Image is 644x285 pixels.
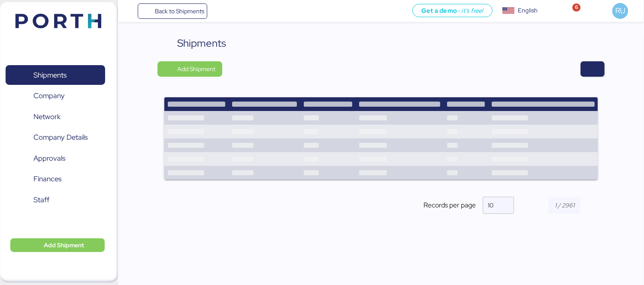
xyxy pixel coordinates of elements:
[33,131,88,144] span: Company Details
[33,194,49,206] span: Staff
[6,65,105,85] a: Shipments
[423,200,476,210] span: Records per page
[6,107,105,126] a: Network
[177,36,226,51] div: Shipments
[157,61,222,77] button: Add Shipment
[33,69,67,81] span: Shipments
[615,5,625,16] span: RU
[33,173,61,185] span: Finances
[10,238,105,252] button: Add Shipment
[155,6,204,16] span: Back to Shipments
[33,152,65,165] span: Approvals
[138,3,208,19] a: Back to Shipments
[488,201,493,209] span: 10
[518,6,538,15] div: English
[33,111,60,123] span: Network
[6,86,105,106] a: Company
[6,148,105,168] a: Approvals
[548,197,581,214] input: 1 / 2961
[6,128,105,147] a: Company Details
[6,169,105,189] a: Finances
[123,4,138,18] button: Menu
[177,64,215,74] span: Add Shipment
[6,190,105,210] a: Staff
[44,240,84,250] span: Add Shipment
[33,90,65,102] span: Company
